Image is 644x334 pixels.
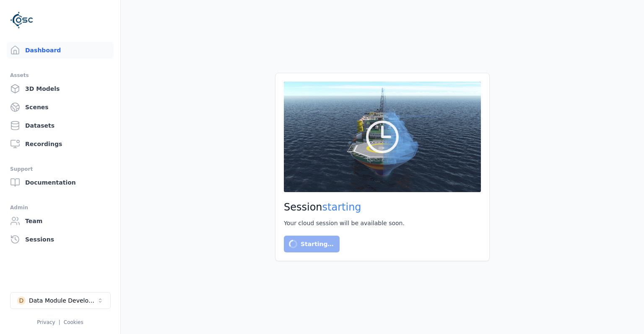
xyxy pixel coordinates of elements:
div: Data Module Development [29,296,97,305]
img: Logo [10,8,34,32]
h2: Session [284,200,481,214]
div: Support [10,164,110,174]
a: Recordings [7,136,114,152]
a: Dashboard [7,42,114,59]
div: D [17,296,26,305]
button: Select a workspace [10,292,111,309]
a: 3D Models [7,80,114,97]
a: Documentation [7,174,114,191]
div: Your cloud session will be available soon. [284,219,481,227]
a: Scenes [7,99,114,116]
a: Cookies [64,319,83,325]
span: | [59,319,60,325]
button: Starting… [284,236,340,252]
div: Admin [10,203,110,213]
span: starting [322,201,361,213]
a: Privacy [37,319,55,325]
div: Assets [10,70,110,80]
a: Team [7,213,114,229]
a: Datasets [7,117,114,134]
a: Sessions [7,231,114,248]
